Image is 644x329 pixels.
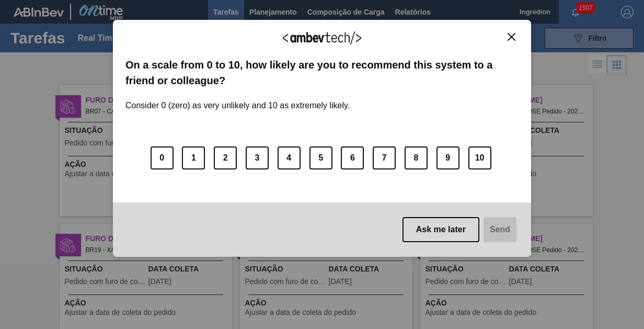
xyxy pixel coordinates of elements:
[504,32,519,41] button: Close
[125,88,350,110] label: Consider 0 (zero) as very unlikely and 10 as extremely likely.
[214,146,237,169] button: 2
[341,146,364,169] button: 6
[405,146,428,169] button: 8
[402,217,479,242] button: Ask me later
[436,146,459,169] button: 9
[278,146,301,169] button: 4
[468,146,491,169] button: 10
[151,146,174,169] button: 0
[125,57,519,89] label: On a scale from 0 to 10, how likely are you to recommend this system to a friend or colleague?
[373,146,396,169] button: 7
[182,146,205,169] button: 1
[508,33,515,41] img: Close
[283,31,361,44] img: Logo Ambevtech
[246,146,269,169] button: 3
[309,146,332,169] button: 5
